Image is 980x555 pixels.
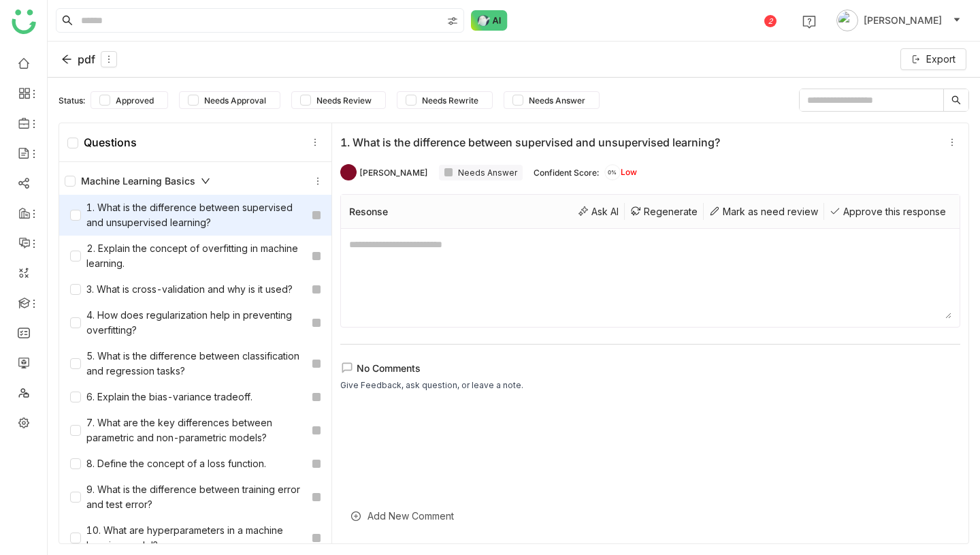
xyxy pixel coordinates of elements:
[704,203,824,220] div: Mark as need review
[70,415,307,445] div: 7. What are the key differences between parametric and non-parametric models?
[70,282,293,297] div: 3. What is cross-validation and why is it used?
[864,13,942,28] span: [PERSON_NAME]
[340,379,523,392] div: Give Feedback, ask question, or leave a note.
[70,523,307,553] div: 10. What are hyperparameters in a machine learning model?
[70,482,307,512] div: 9. What is the difference between training error and test error?
[67,136,137,149] div: Questions
[59,168,331,195] div: Machine Learning Basics
[199,95,272,106] span: Needs Approval
[359,168,428,178] div: [PERSON_NAME]
[110,95,159,106] span: Approved
[340,136,938,149] div: 1. What is the difference between supervised and unsupervised learning?
[625,203,704,220] div: Regenerate
[70,349,307,379] div: 5. What is the difference between classification and regression tasks?
[604,164,637,180] div: Low
[604,170,621,175] span: 0%
[59,95,85,106] div: Status:
[447,16,458,27] img: search-type.svg
[70,390,252,405] div: 6. Explain the bias-variance tradeoff.
[836,10,858,31] img: avatar
[70,456,266,471] div: 8. Define the concept of a loss function.
[340,164,357,180] img: 614311cd187b40350527aed2
[834,10,964,31] button: [PERSON_NAME]
[70,308,307,338] div: 4. How does regularization help in preventing overfitting?
[340,361,354,375] img: lms-comment.svg
[311,95,377,106] span: Needs Review
[471,10,508,31] img: ask-buddy-normal.svg
[926,52,955,67] span: Export
[349,206,388,217] div: Resonse
[65,174,210,189] div: Machine Learning Basics
[70,200,307,230] div: 1. What is the difference between supervised and unsupervised learning?
[70,241,307,271] div: 2. Explain the concept of overfitting in machine learning.
[523,95,591,106] span: Needs Answer
[12,10,36,34] img: logo
[572,203,625,220] div: Ask AI
[357,362,421,374] span: No Comments
[900,48,966,70] button: Export
[534,168,599,178] div: Confident Score:
[764,15,777,27] div: 2
[61,51,117,67] div: pdf
[340,499,960,533] div: Add New Comment
[802,15,816,29] img: help.svg
[824,203,951,220] div: Approve this response
[416,95,484,106] span: Needs Rewrite
[439,165,523,180] div: Needs Answer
